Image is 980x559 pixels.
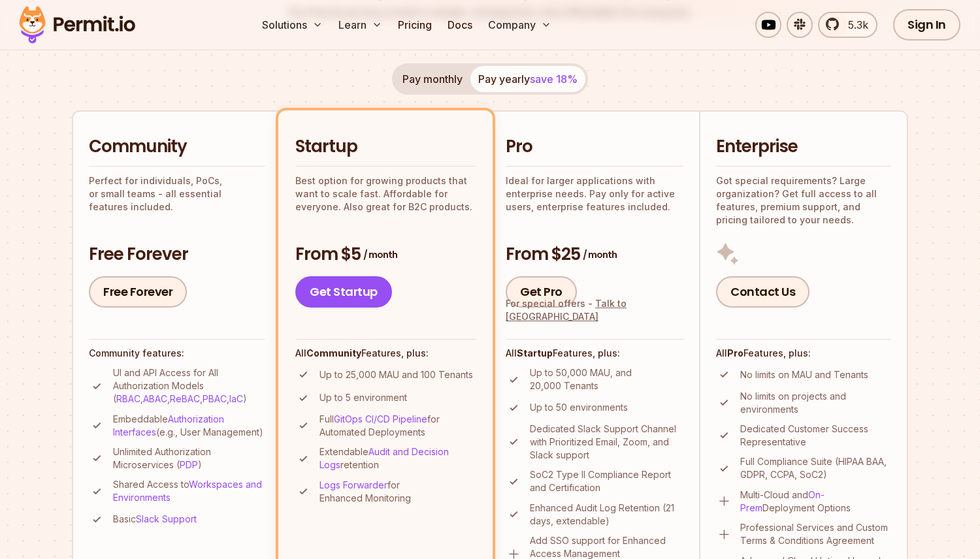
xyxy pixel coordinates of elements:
[89,347,265,360] h4: Community features:
[113,478,265,504] p: Shared Access to
[740,423,891,449] p: Dedicated Customer Success Representative
[583,248,617,261] span: / month
[506,135,683,159] h2: Pro
[740,368,868,381] p: No limits on MAU and Tenants
[295,276,392,308] a: Get Startup
[203,393,227,404] a: PBAC
[143,393,167,404] a: ABAC
[113,413,224,438] a: Authorization Interfaces
[295,347,476,360] h4: All Features, plus:
[506,347,683,360] h4: All Features, plus:
[716,347,891,360] h4: All Features, plus:
[334,413,427,424] a: GitOps CI/CD Pipeline
[89,135,265,159] h2: Community
[295,135,476,159] h2: Startup
[818,12,877,38] a: 5.3k
[483,12,557,38] button: Company
[113,413,265,439] p: Embeddable (e.g., User Management)
[295,243,476,266] h3: From $5
[89,243,265,266] h3: Free Forever
[740,390,891,416] p: No limits on projects and environments
[319,445,476,471] p: Extendable retention
[716,174,891,227] p: Got special requirements? Large organization? Get full access to all features, premium support, a...
[116,393,140,404] a: RBAC
[530,401,628,414] p: Up to 50 environments
[319,413,476,439] p: Full for Automated Deployments
[727,347,743,359] strong: Pro
[740,521,891,547] p: Professional Services and Custom Terms & Conditions Agreement
[740,488,891,515] p: Multi-Cloud and Deployment Options
[506,174,683,214] p: Ideal for larger applications with enterprise needs. Pay only for active users, enterprise featur...
[113,513,197,526] p: Basic
[113,366,265,406] p: UI and API Access for All Authorization Models ( , , , , )
[170,393,200,404] a: ReBAC
[89,276,187,308] a: Free Forever
[306,347,361,359] strong: Community
[257,12,328,38] button: Solutions
[319,479,476,505] p: for Enhanced Monitoring
[517,347,553,359] strong: Startup
[295,174,476,214] p: Best option for growing products that want to scale fast. Affordable for everyone. Also great for...
[319,391,407,404] p: Up to 5 environment
[530,502,683,528] p: Enhanced Audit Log Retention (21 days, extendable)
[716,276,809,308] a: Contact Us
[319,479,387,490] a: Logs Forwarder
[13,3,141,47] img: Permit logo
[333,12,387,38] button: Learn
[506,297,683,323] div: For special offers -
[530,423,683,462] p: Dedicated Slack Support Channel with Prioritized Email, Zoom, and Slack support
[113,445,265,471] p: Unlimited Authorization Microservices ( )
[180,459,198,470] a: PDP
[395,66,470,92] button: Pay monthly
[136,513,197,524] a: Slack Support
[716,135,891,159] h2: Enterprise
[506,276,577,308] a: Get Pro
[893,9,960,40] a: Sign In
[319,368,473,381] p: Up to 25,000 MAU and 100 Tenants
[530,366,683,392] p: Up to 50,000 MAU, and 20,000 Tenants
[506,243,683,266] h3: From $25
[89,174,265,214] p: Perfect for individuals, PoCs, or small teams - all essential features included.
[840,17,868,33] span: 5.3k
[442,12,478,38] a: Docs
[319,446,449,470] a: Audit and Decision Logs
[363,248,397,261] span: / month
[393,12,437,38] a: Pricing
[740,455,891,481] p: Full Compliance Suite (HIPAA BAA, GDPR, CCPA, SoC2)
[229,393,243,404] a: IaC
[740,489,825,513] a: On-Prem
[530,468,683,494] p: SoC2 Type II Compliance Report and Certification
